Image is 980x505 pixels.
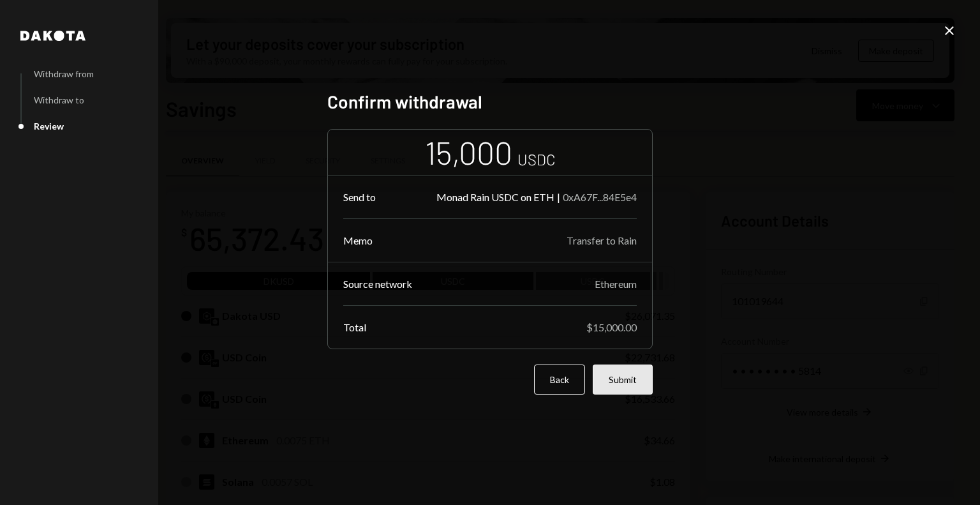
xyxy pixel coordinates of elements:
div: Withdraw from [34,68,94,79]
div: | [557,191,560,203]
div: Review [34,121,64,132]
div: Send to [343,191,376,203]
div: Monad Rain USDC on ETH [436,191,554,203]
div: Transfer to Rain [567,234,637,246]
div: Ethereum [595,278,637,290]
div: 0xA67F...84E5e4 [563,191,637,203]
div: Source network [343,278,412,290]
button: Submit [593,365,653,395]
div: Withdraw to [34,94,84,105]
h2: Confirm withdrawal [327,89,653,114]
div: Memo [343,234,373,246]
div: Total [343,321,366,333]
button: Back [534,365,585,395]
div: 15,000 [425,132,512,172]
div: USDC [517,149,556,170]
div: $15,000.00 [586,321,637,333]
